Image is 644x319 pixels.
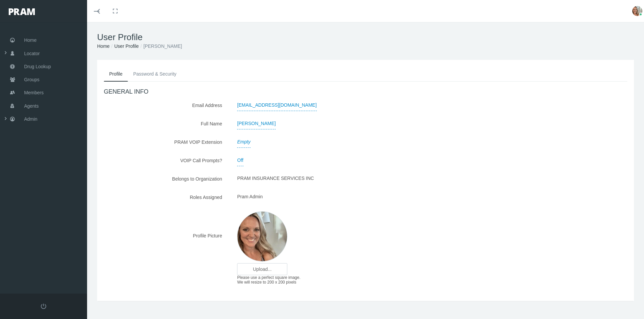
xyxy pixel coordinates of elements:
li: [PERSON_NAME] [139,42,182,50]
span: Empty [237,136,251,148]
h1: User Profile [97,32,634,42]
a: Password & Security [128,67,182,81]
label: Email Address [187,99,227,111]
span: Home [24,34,37,46]
span: PRAM INSURANCE SERVICES INC [237,173,314,183]
a: User Profile [114,43,139,49]
img: PRAM_20_x_78.png [9,8,35,15]
a: Profile [104,67,128,82]
span: Drug Lookup [24,60,51,73]
label: Belongs to Organization [167,173,227,185]
label: Roles Assigned [185,191,227,203]
img: S_Profile_Picture_15372.jpg [237,211,287,261]
span: Off [237,154,243,166]
label: PRAM VOIP Extension [169,136,227,148]
img: S_Profile_Picture_15372.jpg [632,6,642,16]
label: Profile Picture [188,230,227,241]
label: Full Name [196,118,227,129]
label: VOIP Call Prompts? [175,154,227,166]
span: [EMAIL_ADDRESS][DOMAIN_NAME] [237,99,316,111]
span: Agents [24,100,39,112]
a: Home [97,43,110,49]
div: Pram Admin [232,191,543,203]
h4: GENERAL INFO [104,88,627,96]
span: Members [24,86,44,99]
span: Groups [24,73,40,86]
span: Please use a perfect square image. We will resize to 200 x 200 pixels [237,275,300,285]
span: [PERSON_NAME] [237,118,276,129]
